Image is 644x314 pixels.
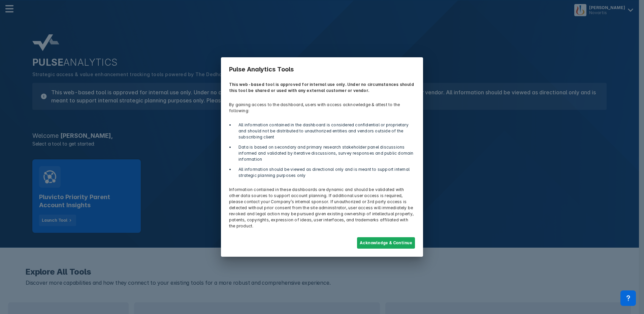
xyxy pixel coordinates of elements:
div: Contact Support [620,290,636,306]
p: By gaining access to the dashboard, users with access acknowledge & attest to the following: [225,98,419,118]
li: All information contained in the dashboard is considered confidential or proprietary and should n... [234,122,415,140]
li: Data is based on secondary and primary research stakeholder panel discussions informed and valida... [234,144,415,162]
p: Information contained in these dashboards are dynamic and should be validated with other data sou... [225,183,419,233]
h3: Pulse Analytics Tools [225,61,419,77]
button: Acknowledge & Continue [357,237,415,249]
p: This web-based tool is approved for internal use only. Under no circumstances should this tool be... [225,77,419,98]
li: All information should be viewed as directional only and is meant to support internal strategic p... [234,166,415,179]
